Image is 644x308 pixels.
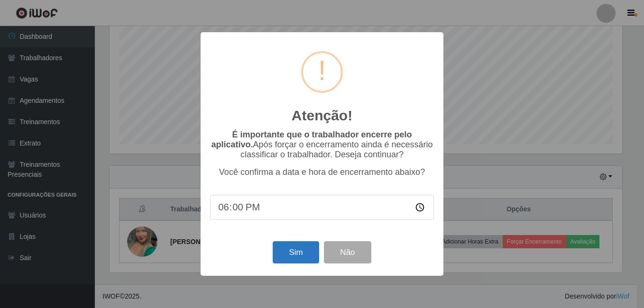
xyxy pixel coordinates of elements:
button: Sim [273,241,319,263]
p: Você confirma a data e hora de encerramento abaixo? [210,167,434,177]
p: Após forçar o encerramento ainda é necessário classificar o trabalhador. Deseja continuar? [210,130,434,160]
b: É importante que o trabalhador encerre pelo aplicativo. [211,130,412,149]
button: Não [324,241,371,263]
h2: Atenção! [292,107,352,124]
